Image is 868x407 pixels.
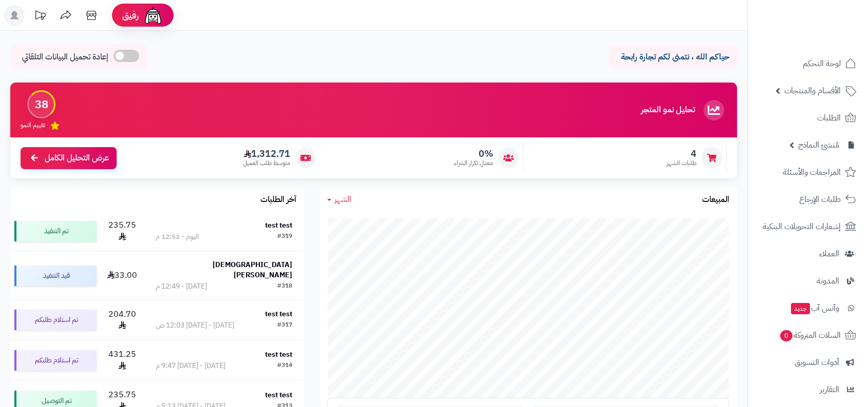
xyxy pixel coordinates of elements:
span: 0 [780,330,793,342]
span: متوسط طلب العميل [243,159,290,168]
span: التقارير [820,382,839,397]
td: 235.75 [101,211,144,251]
span: رفيق [122,9,139,22]
strong: test test [265,220,292,231]
strong: test test [265,309,292,319]
span: السلات المتروكة [779,328,841,342]
h3: آخر الطلبات [260,195,296,205]
span: طلبات الشهر [667,159,696,168]
span: تقييم النمو [21,121,45,130]
div: #317 [277,320,292,331]
a: إشعارات التحويلات البنكية [754,214,862,239]
span: أدوات التسويق [795,355,839,370]
div: [DATE] - [DATE] 12:03 ص [156,320,234,331]
a: وآتس آبجديد [754,296,862,320]
span: لوحة التحكم [803,56,841,71]
img: ai-face.png [143,5,163,26]
div: تم استلام طلبكم [14,310,97,330]
div: تم استلام طلبكم [14,350,97,371]
span: عرض التحليل الكامل [45,152,109,164]
div: اليوم - 12:52 م [156,232,199,242]
strong: test test [265,390,292,400]
span: جديد [791,303,810,314]
a: العملاء [754,241,862,266]
td: 204.70 [101,300,144,340]
span: المراجعات والأسئلة [783,165,841,179]
p: حياكم الله ، نتمنى لكم تجارة رابحة [616,51,729,63]
div: #314 [277,361,292,371]
a: الشهر [327,194,351,206]
span: طلبات الإرجاع [799,192,841,207]
a: الطلبات [754,106,862,130]
strong: test test [265,349,292,360]
a: عرض التحليل الكامل [21,147,117,169]
td: 33.00 [101,252,144,300]
h3: المبيعات [702,195,729,205]
span: معدل تكرار الشراء [454,159,493,168]
td: 431.25 [101,340,144,380]
span: مُنشئ النماذج [798,138,839,152]
span: الأقسام والمنتجات [784,84,841,98]
div: [DATE] - [DATE] 9:47 م [156,361,225,371]
h3: تحليل نمو المتجر [641,106,695,115]
span: 0% [454,148,493,159]
span: إشعارات التحويلات البنكية [763,219,841,234]
a: المدونة [754,269,862,293]
a: السلات المتروكة0 [754,323,862,348]
div: #319 [277,232,292,242]
a: المراجعات والأسئلة [754,160,862,185]
a: طلبات الإرجاع [754,187,862,212]
div: تم التنفيذ [14,221,97,241]
span: الطلبات [817,111,841,125]
div: [DATE] - 12:49 م [156,281,207,292]
img: logo-2.png [798,16,858,37]
strong: [DEMOGRAPHIC_DATA][PERSON_NAME] [213,259,292,280]
a: لوحة التحكم [754,51,862,76]
a: أدوات التسويق [754,350,862,375]
span: المدونة [817,274,839,288]
span: إعادة تحميل البيانات التلقائي [22,51,108,63]
a: التقارير [754,377,862,402]
span: وآتس آب [790,301,839,315]
span: 4 [667,148,696,159]
span: 1,312.71 [243,148,290,159]
span: العملاء [819,247,839,261]
a: تحديثات المنصة [27,5,53,28]
span: الشهر [334,193,351,206]
div: قيد التنفيذ [14,266,97,286]
div: #318 [277,281,292,292]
